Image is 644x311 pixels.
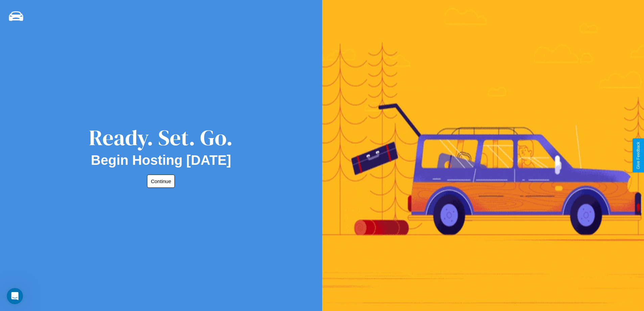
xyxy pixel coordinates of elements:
[89,123,233,153] div: Ready. Set. Go.
[91,153,231,168] h2: Begin Hosting [DATE]
[7,288,23,304] iframe: Intercom live chat
[636,142,641,169] div: Give Feedback
[147,175,175,188] button: Continue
